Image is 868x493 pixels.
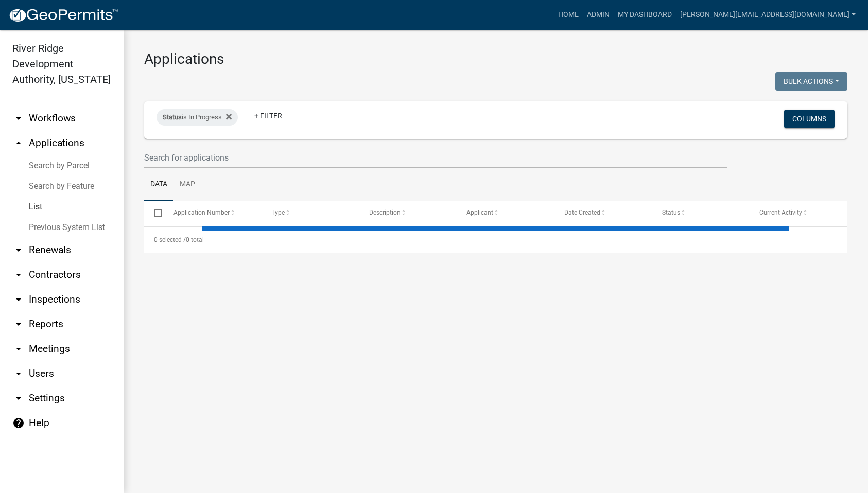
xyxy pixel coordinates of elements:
a: Home [554,5,583,25]
h3: Applications [144,50,847,68]
datatable-header-cell: Status [652,201,750,225]
i: arrow_drop_up [12,137,25,149]
a: Map [173,168,201,201]
span: Application Number [174,209,230,216]
div: 0 total [144,227,847,253]
span: Type [271,209,285,216]
i: arrow_drop_down [12,244,25,256]
a: + Filter [246,107,290,125]
i: arrow_drop_down [12,269,25,281]
button: Columns [784,110,835,128]
i: arrow_drop_down [12,367,25,380]
i: arrow_drop_down [12,293,25,306]
input: Search for applications [144,147,727,168]
datatable-header-cell: Applicant [457,201,554,225]
span: Applicant [467,209,494,216]
datatable-header-cell: Application Number [164,201,262,225]
datatable-header-cell: Select [144,201,164,225]
datatable-header-cell: Description [359,201,457,225]
a: My Dashboard [614,5,676,25]
button: Bulk Actions [775,72,847,91]
a: Data [144,168,173,201]
i: arrow_drop_down [12,343,25,355]
i: arrow_drop_down [12,112,25,125]
a: Admin [583,5,614,25]
i: help [12,417,25,429]
a: [PERSON_NAME][EMAIL_ADDRESS][DOMAIN_NAME] [676,5,860,25]
div: is In Progress [157,109,238,126]
span: Status [163,113,182,121]
span: Description [369,209,401,216]
span: Status [662,209,680,216]
i: arrow_drop_down [12,318,25,330]
datatable-header-cell: Current Activity [750,201,847,225]
span: Current Activity [760,209,803,216]
span: 0 selected / [154,236,186,243]
datatable-header-cell: Date Created [554,201,652,225]
span: Date Created [564,209,600,216]
i: arrow_drop_down [12,392,25,404]
datatable-header-cell: Type [262,201,359,225]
